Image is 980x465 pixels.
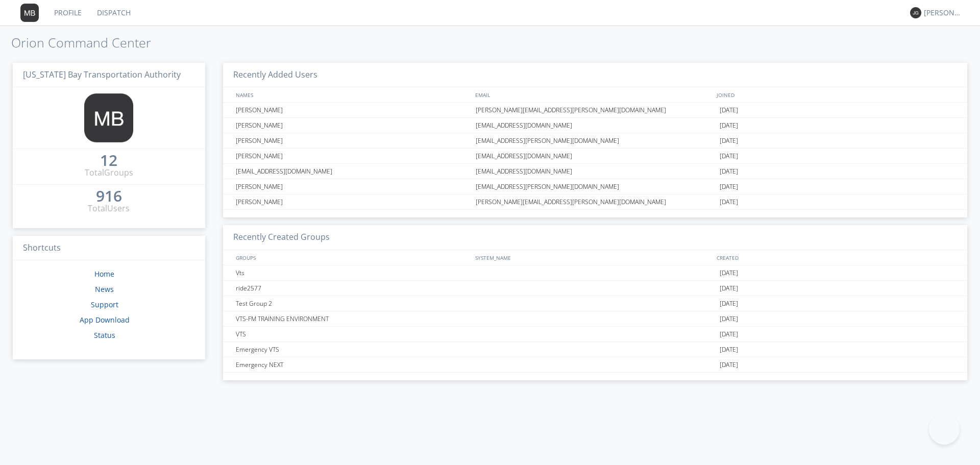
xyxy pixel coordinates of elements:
span: [DATE] [720,103,738,118]
a: 916 [96,191,122,203]
a: VTS[DATE] [223,327,967,342]
div: Total Groups [85,167,133,179]
span: [US_STATE] Bay Transportation Authority [23,69,181,80]
div: [EMAIL_ADDRESS][DOMAIN_NAME] [473,118,717,133]
a: [PERSON_NAME][EMAIL_ADDRESS][DOMAIN_NAME][DATE] [223,149,967,164]
div: Total Users [88,203,130,214]
a: Home [94,269,114,279]
img: 373638.png [20,4,39,22]
div: [PERSON_NAME] [233,118,473,133]
span: [DATE] [720,311,738,327]
a: [EMAIL_ADDRESS][DOMAIN_NAME][EMAIL_ADDRESS][DOMAIN_NAME][DATE] [223,164,967,179]
div: [PERSON_NAME] [233,103,473,117]
span: [DATE] [720,281,738,296]
h3: Recently Added Users [223,63,967,88]
div: [PERSON_NAME][EMAIL_ADDRESS][PERSON_NAME][DOMAIN_NAME] [473,103,717,117]
div: [EMAIL_ADDRESS][DOMAIN_NAME] [473,164,717,179]
div: [PERSON_NAME] [233,149,473,163]
h3: Recently Created Groups [223,225,967,250]
a: [PERSON_NAME][EMAIL_ADDRESS][PERSON_NAME][DOMAIN_NAME][DATE] [223,133,967,149]
div: [PERSON_NAME][EMAIL_ADDRESS][PERSON_NAME][DOMAIN_NAME] [473,194,717,209]
span: [DATE] [720,357,738,373]
a: [PERSON_NAME][EMAIL_ADDRESS][DOMAIN_NAME][DATE] [223,118,967,133]
div: JOINED [714,87,957,102]
span: [DATE] [720,265,738,281]
a: VTS-FM TRAINING ENVIRONMENT[DATE] [223,311,967,327]
div: ride2577 [233,281,473,296]
a: ride2577[DATE] [223,281,967,296]
div: [EMAIL_ADDRESS][PERSON_NAME][DOMAIN_NAME] [473,179,717,194]
img: 373638.png [84,93,133,142]
div: GROUPS [233,250,470,265]
a: Support [91,300,118,309]
span: [DATE] [720,342,738,357]
a: Test Group 2[DATE] [223,296,967,311]
a: Emergency VTS[DATE] [223,342,967,357]
div: [PERSON_NAME] [233,133,473,148]
span: [DATE] [720,194,738,210]
div: [PERSON_NAME] [233,179,473,194]
div: EMAIL [473,87,714,102]
div: Emergency VTS [233,342,473,357]
div: [EMAIL_ADDRESS][PERSON_NAME][DOMAIN_NAME] [473,133,717,148]
div: CREATED [714,250,957,265]
div: Vts [233,265,473,280]
a: Vts[DATE] [223,265,967,281]
span: [DATE] [720,179,738,194]
a: [PERSON_NAME][EMAIL_ADDRESS][PERSON_NAME][DOMAIN_NAME][DATE] [223,179,967,194]
div: Test Group 2 [233,296,473,311]
div: VTS-FM TRAINING ENVIRONMENT [233,311,473,326]
div: [EMAIL_ADDRESS][DOMAIN_NAME] [473,149,717,163]
a: 12 [100,155,117,167]
div: [PERSON_NAME] [233,194,473,209]
span: [DATE] [720,118,738,133]
div: NAMES [233,87,470,102]
a: News [95,284,114,294]
span: [DATE] [720,133,738,149]
span: [DATE] [720,296,738,311]
div: SYSTEM_NAME [473,250,714,265]
a: Status [94,330,115,340]
span: [DATE] [720,164,738,179]
a: [PERSON_NAME][PERSON_NAME][EMAIL_ADDRESS][PERSON_NAME][DOMAIN_NAME][DATE] [223,194,967,210]
img: 373638.png [910,7,921,18]
span: [DATE] [720,149,738,164]
div: 12 [100,155,117,165]
div: [EMAIL_ADDRESS][DOMAIN_NAME] [233,164,473,179]
div: Emergency NEXT [233,357,473,372]
h3: Shortcuts [13,236,205,261]
span: [DATE] [720,327,738,342]
a: App Download [80,315,130,325]
a: [PERSON_NAME][PERSON_NAME][EMAIL_ADDRESS][PERSON_NAME][DOMAIN_NAME][DATE] [223,103,967,118]
a: Emergency NEXT[DATE] [223,357,967,373]
div: VTS [233,327,473,341]
div: 916 [96,191,122,201]
div: [PERSON_NAME] [924,8,962,18]
iframe: Toggle Customer Support [929,414,960,445]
